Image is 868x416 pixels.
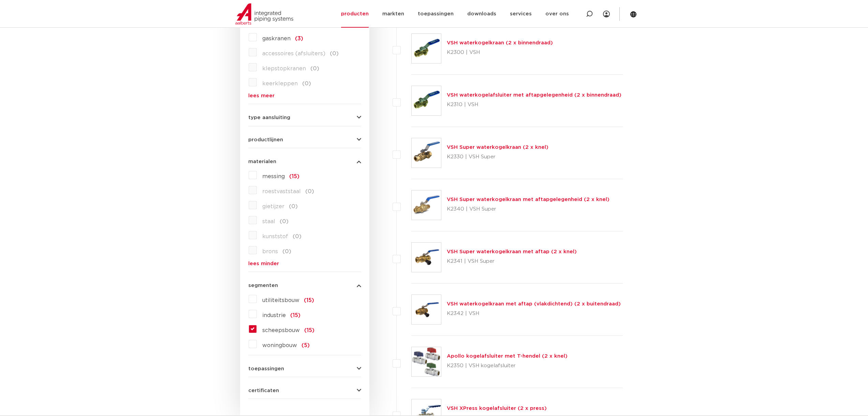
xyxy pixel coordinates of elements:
[280,219,289,224] span: (0)
[447,256,577,267] p: K2341 | VSH Super
[262,219,275,224] span: staal
[289,174,299,179] span: (15)
[248,388,361,393] button: certificaten
[447,145,548,150] a: VSH Super waterkogelkraan (2 x knel)
[447,204,609,215] p: K2340 | VSH Super
[262,328,300,333] span: scheepsbouw
[412,86,441,115] img: Thumbnail for VSH waterkogelafsluiter met aftapgelegenheid (2 x binnendraad)
[248,283,278,288] span: segmenten
[412,295,441,324] img: Thumbnail for VSH waterkogelkraan met aftap (vlakdichtend) (2 x buitendraad)
[295,36,303,41] span: (3)
[447,40,553,45] a: VSH waterkogelkraan (2 x binnendraad)
[262,66,306,71] span: klepstopkranen
[262,234,288,239] span: kunststof
[262,298,299,303] span: utiliteitsbouw
[304,328,314,333] span: (15)
[262,36,291,41] span: gaskranen
[262,204,284,209] span: gietijzer
[262,313,286,318] span: industrie
[248,93,361,98] a: lees meer
[412,34,441,63] img: Thumbnail for VSH waterkogelkraan (2 x binnendraad)
[447,249,577,254] a: VSH Super waterkogelkraan met aftap (2 x knel)
[290,313,300,318] span: (15)
[447,301,621,306] a: VSH waterkogelkraan met aftap (vlakdichtend) (2 x buitendraad)
[248,159,276,164] span: materialen
[447,92,621,98] a: VSH waterkogelafsluiter met aftapgelegenheid (2 x binnendraad)
[310,66,319,71] span: (0)
[293,234,301,239] span: (0)
[302,81,311,86] span: (0)
[248,366,361,371] button: toepassingen
[447,360,568,371] p: K2350 | VSH kogelafsluiter
[248,159,361,164] button: materialen
[412,347,441,376] img: Thumbnail for Apollo kogelafsluiter met T-hendel (2 x knel)
[248,388,279,393] span: certificaten
[248,115,290,120] span: type aansluiting
[248,137,361,142] button: productlijnen
[262,249,278,254] span: brons
[262,51,325,56] span: accessoires (afsluiters)
[248,283,361,288] button: segmenten
[301,343,310,348] span: (5)
[412,138,441,168] img: Thumbnail for VSH Super waterkogelkraan (2 x knel)
[248,115,361,120] button: type aansluiting
[282,249,291,254] span: (0)
[305,189,314,194] span: (0)
[289,204,298,209] span: (0)
[262,81,298,86] span: keerkleppen
[447,197,609,202] a: VSH Super waterkogelkraan met aftapgelegenheid (2 x knel)
[447,99,621,110] p: K2310 | VSH
[447,354,568,359] a: Apollo kogelafsluiter met T-hendel (2 x knel)
[248,137,283,142] span: productlijnen
[262,343,297,348] span: woningbouw
[447,47,553,58] p: K2300 | VSH
[262,189,301,194] span: roestvaststaal
[248,261,361,266] a: lees minder
[262,174,285,179] span: messing
[330,51,339,56] span: (0)
[248,366,284,371] span: toepassingen
[412,190,441,220] img: Thumbnail for VSH Super waterkogelkraan met aftapgelegenheid (2 x knel)
[412,243,441,272] img: Thumbnail for VSH Super waterkogelkraan met aftap (2 x knel)
[447,308,621,319] p: K2342 | VSH
[447,152,548,162] p: K2330 | VSH Super
[304,298,314,303] span: (15)
[447,406,547,411] a: VSH XPress kogelafsluiter (2 x press)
